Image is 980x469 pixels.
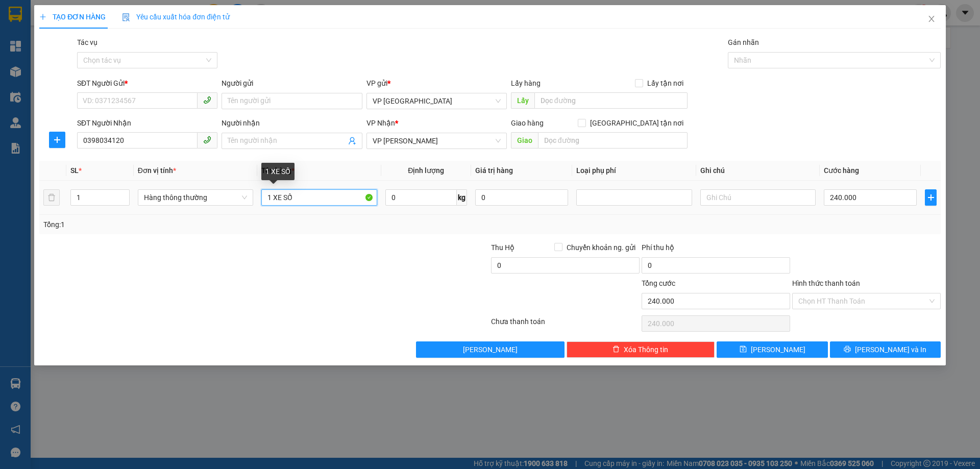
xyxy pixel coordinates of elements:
div: Người gửi [222,78,362,89]
input: Dọc đường [538,132,688,149]
label: Hình thức thanh toán [792,279,860,287]
li: Hotline: 1900252555 [95,38,427,51]
div: Tổng: 1 [43,219,378,230]
span: plus [50,136,65,144]
div: Phí thu hộ [642,242,790,257]
span: [GEOGRAPHIC_DATA] tận nơi [586,117,688,129]
span: Giao hàng [511,119,544,127]
span: delete [612,345,620,354]
button: printer[PERSON_NAME] và In [830,341,941,358]
span: printer [844,345,851,354]
img: icon [122,13,130,21]
label: Tác vụ [77,38,97,46]
button: Close [917,5,946,34]
div: Chưa thanh toán [490,316,641,334]
div: SĐT Người Gửi [77,78,217,89]
span: save [740,345,747,354]
input: 0 [475,189,568,206]
input: Ghi Chú [700,189,816,206]
b: GỬI : VP [GEOGRAPHIC_DATA] [13,74,152,108]
span: Tổng cước [642,279,675,287]
span: VP Xuân Giang [373,93,501,109]
span: Cước hàng [824,166,859,175]
span: Chuyển khoản ng. gửi [562,242,640,253]
span: plus [925,193,936,202]
span: [PERSON_NAME] [751,344,805,355]
button: plus [925,189,936,206]
span: phone [203,96,211,104]
span: close [927,15,936,23]
button: [PERSON_NAME] [416,341,565,358]
span: Lấy hàng [511,79,541,87]
span: Yêu cầu xuất hóa đơn điện tử [122,13,230,21]
span: Đơn vị tính [138,166,176,175]
button: deleteXóa Thông tin [567,341,715,358]
th: Ghi chú [696,161,820,181]
th: Loại phụ phí [572,161,696,181]
span: VP Nhận [366,119,395,127]
div: SĐT Người Nhận [77,117,217,129]
span: user-add [348,137,356,145]
span: plus [39,13,46,20]
button: plus [49,132,65,148]
span: Lấy [511,92,534,109]
span: Thu Hộ [491,243,514,252]
span: VP Hoàng Liệt [373,133,501,149]
button: delete [43,189,60,206]
span: [PERSON_NAME] và In [855,344,926,355]
div: Người nhận [222,117,362,129]
label: Gán nhãn [728,38,759,46]
span: Lấy tận nơi [643,78,688,89]
img: logo.jpg [13,13,64,64]
span: Hàng thông thường [144,190,247,205]
span: Định lượng [408,166,444,175]
input: Dọc đường [534,92,688,109]
div: VP gửi [366,78,507,89]
span: phone [203,136,211,144]
span: Giá trị hàng [475,166,513,175]
div: 1 XE SỐ [261,163,295,180]
span: kg [457,189,467,206]
span: [PERSON_NAME] [463,344,518,355]
input: VD: Bàn, Ghế [261,189,377,206]
span: Giao [511,132,538,149]
span: SL [70,166,79,175]
span: Xóa Thông tin [624,344,668,355]
li: Cổ Đạm, xã [GEOGRAPHIC_DATA], [GEOGRAPHIC_DATA] [95,25,427,38]
button: save[PERSON_NAME] [717,341,827,358]
span: TẠO ĐƠN HÀNG [39,13,106,21]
